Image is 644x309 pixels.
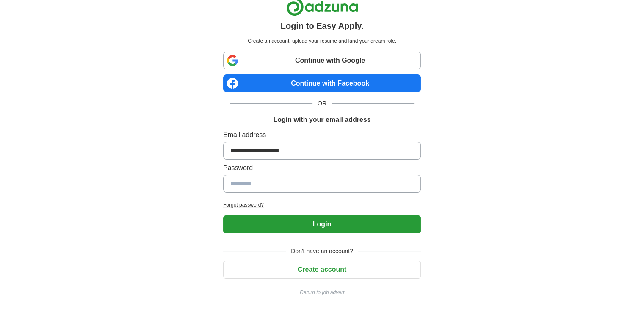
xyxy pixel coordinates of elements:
a: Continue with Google [223,52,421,69]
a: Create account [223,266,421,273]
a: Forgot password? [223,201,421,209]
button: Login [223,215,421,233]
h1: Login with your email address [273,115,370,125]
p: Create an account, upload your resume and land your dream role. [225,37,419,45]
h1: Login to Easy Apply. [281,19,364,32]
span: Don't have an account? [286,247,358,256]
button: Create account [223,261,421,279]
a: Continue with Facebook [223,74,421,92]
a: Return to job advert [223,289,421,296]
span: OR [312,99,332,108]
label: Password [223,163,421,173]
label: Email address [223,130,421,140]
